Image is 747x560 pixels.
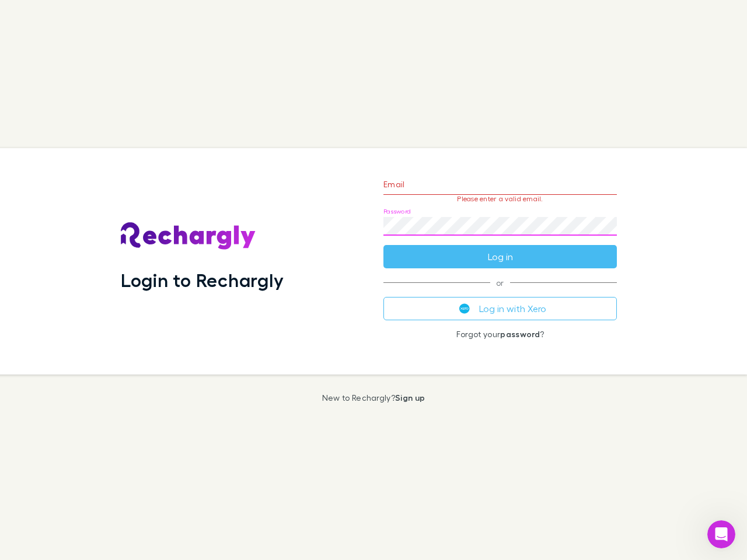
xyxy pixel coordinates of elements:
[383,207,411,216] label: Password
[459,303,470,314] img: Xero's logo
[383,245,617,268] button: Log in
[121,222,256,250] img: Rechargly's Logo
[383,195,617,203] p: Please enter a valid email.
[383,282,617,283] span: or
[395,393,425,402] a: Sign up
[121,269,284,291] h1: Login to Rechargly
[383,330,617,339] p: Forgot your ?
[383,297,617,320] button: Log in with Xero
[500,329,540,339] a: password
[322,393,425,402] p: New to Rechargly?
[707,520,735,548] iframe: Intercom live chat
